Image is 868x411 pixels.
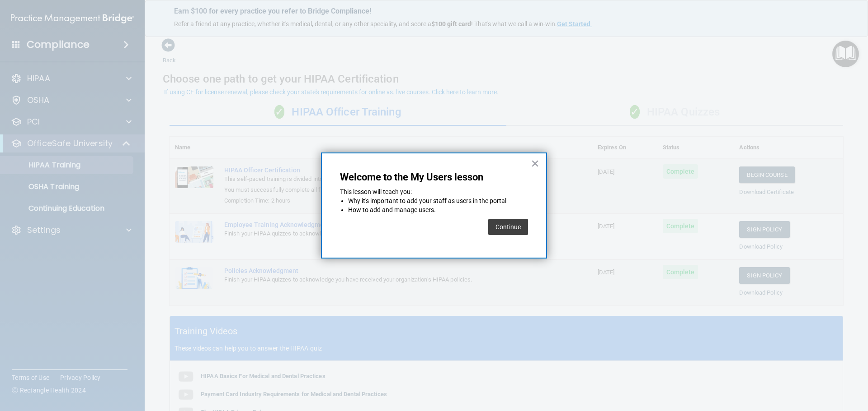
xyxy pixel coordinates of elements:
[531,156,539,171] button: Close
[340,171,528,183] p: Welcome to the My Users lesson
[348,206,528,215] li: How to add and manage users.
[488,219,528,235] button: Continue
[348,197,528,206] li: Why it's important to add your staff as users in the portal
[340,188,528,197] p: This lesson will teach you:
